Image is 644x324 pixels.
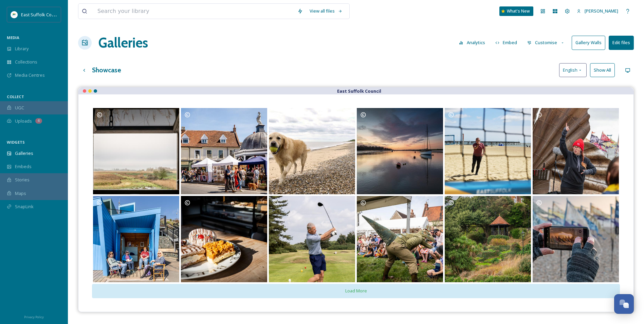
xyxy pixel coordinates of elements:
div: 4 [35,118,42,124]
a: Opens media popup. Media description: Beautiful beach walks 🥎🐕. [268,107,356,195]
span: Stories [15,177,30,183]
a: What's New [499,6,533,16]
span: Library [15,46,29,52]
a: Opens media popup. Media description: Bungay Garden Market and town centre shops May 2025. [180,107,268,195]
span: COLLECT [7,94,24,99]
button: Customise [524,36,568,49]
a: Opens media popup. Media description: Sunset on River Deben, Woodbridge. [356,107,444,195]
a: Opens media popup. Media description: ext_1746527014.239268_james@crisp-design.co.uk-DSC_3453.jpg. [532,107,620,195]
h3: Showcase [92,65,121,75]
a: Opens media popup. Media description: ext_1750764400.138447_mary@ettphotography.co.uk-Leiston-Tho... [268,195,356,283]
input: Search your library [94,4,294,19]
span: Privacy Policy [24,315,44,319]
a: Analytics [456,36,492,49]
a: Opens media popup. Media description: The Seafront Gardens at Felixstowe. [444,195,532,283]
button: Open Chat [614,294,634,314]
a: Opens media popup. Media description: ext_1746527066.253106_james@crisp-design.co.uk-DSC_0957.jpg. [532,195,620,283]
button: Analytics [456,36,489,49]
a: Opens media popup. Media description: Farmhouse Bakery Bungay May 2025. [180,195,268,283]
span: Collections [15,59,37,65]
span: English [563,67,577,73]
a: Galleries [98,33,148,53]
span: Maps [15,190,26,197]
button: Show All [590,63,615,77]
button: Embed [492,36,521,49]
span: Uploads [15,118,32,124]
a: Opens media popup. Media description: Lowestoft Beach is packed with activities! 🏖️🏐. [444,107,532,195]
button: Load More [92,284,620,298]
img: ESC%20Logo.png [11,11,18,18]
a: Opens media popup. Media description: CarltonMarshes_MaryDoggett_022025 (6).JPG. [92,107,180,195]
a: Opens media popup. Media description: LowestoftSeafront_mary@ettphotography_0525(12). [92,195,180,283]
span: Galleries [15,150,33,157]
span: WIDGETS [7,140,25,145]
button: Edit files [609,36,634,50]
a: Privacy Policy [24,312,44,321]
span: MEDIA [7,35,19,40]
button: Gallery Walls [572,36,605,50]
span: Embeds [15,163,32,170]
span: Media Centres [15,72,45,78]
a: [PERSON_NAME] [573,4,622,18]
span: UGC [15,105,24,111]
a: View all files [306,4,346,18]
strong: East Suffolk Council [337,88,381,94]
span: East Suffolk Council [21,11,61,18]
span: SnapLink [15,203,34,210]
span: [PERSON_NAME] [585,8,618,14]
a: Opens media popup. Media description: INKfestival_MaryDoggett@ETTphotography_0425 (67).jpg. [356,195,444,283]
